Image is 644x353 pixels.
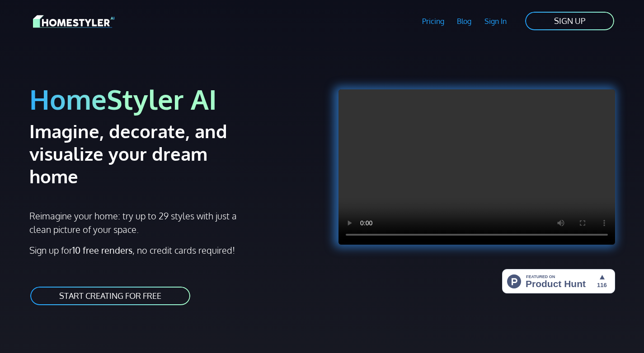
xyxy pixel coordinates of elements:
h1: HomeStyler AI [29,82,317,116]
a: Blog [451,11,478,32]
p: Sign up for , no credit cards required! [29,243,317,257]
a: SIGN UP [524,11,615,31]
img: HomeStyler AI logo [33,14,114,29]
p: Reimagine your home: try up to 29 styles with just a clean picture of your space. [29,209,245,236]
a: START CREATING FOR FREE [29,286,191,306]
h2: Imagine, decorate, and visualize your dream home [29,120,259,187]
img: HomeStyler AI - Interior Design Made Easy: One Click to Your Dream Home | Product Hunt [502,269,615,293]
a: Sign In [478,11,513,32]
a: Pricing [415,11,451,32]
strong: 10 free renders [72,244,132,256]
